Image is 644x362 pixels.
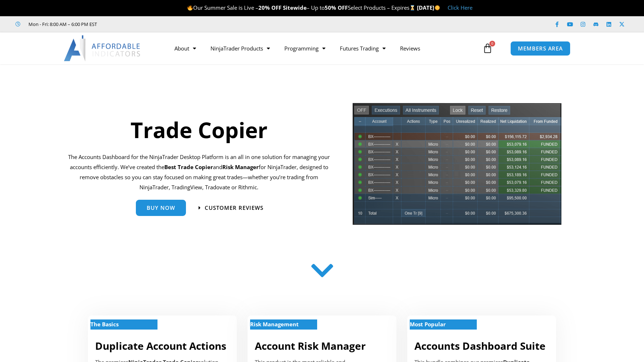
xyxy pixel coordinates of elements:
h1: Trade Copier [68,115,330,145]
strong: [DATE] [417,4,440,11]
nav: Menu [167,40,481,57]
strong: Risk Manager [222,163,259,171]
img: ⌛ [410,5,415,10]
strong: The Basics [90,321,119,328]
a: Duplicate Account Actions [95,339,226,353]
img: 🌞 [435,5,440,10]
a: Customer Reviews [199,205,263,211]
span: 0 [489,41,495,47]
strong: Sitewide [283,4,307,11]
span: MEMBERS AREA [518,46,563,51]
strong: 50% OFF [325,4,348,11]
strong: 20% OFF [258,4,281,11]
strong: Most Popular [410,321,446,328]
a: NinjaTrader Products [203,40,277,57]
img: tradecopier | Affordable Indicators – NinjaTrader [352,102,562,231]
a: Accounts Dashboard Suite [414,339,546,353]
a: Programming [277,40,333,57]
a: About [167,40,203,57]
span: Mon - Fri: 8:00 AM – 6:00 PM EST [27,20,97,28]
strong: Risk Management [250,321,299,328]
iframe: Customer reviews powered by Trustpilot [107,21,215,28]
a: Futures Trading [333,40,393,57]
a: Buy Now [136,200,186,216]
a: Click Here [448,4,472,11]
p: The Accounts Dashboard for the NinjaTrader Desktop Platform is an all in one solution for managin... [68,152,330,192]
span: Our Summer Sale is Live – – Up to Select Products – Expires [187,4,417,11]
b: Best Trade Copier [164,163,213,171]
a: Reviews [393,40,427,57]
a: 0 [472,38,503,59]
span: Buy Now [147,205,175,211]
span: Customer Reviews [205,205,263,211]
a: Account Risk Manager [255,339,366,353]
a: MEMBERS AREA [510,41,570,56]
img: LogoAI | Affordable Indicators – NinjaTrader [64,35,141,61]
img: 🔥 [187,5,193,10]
